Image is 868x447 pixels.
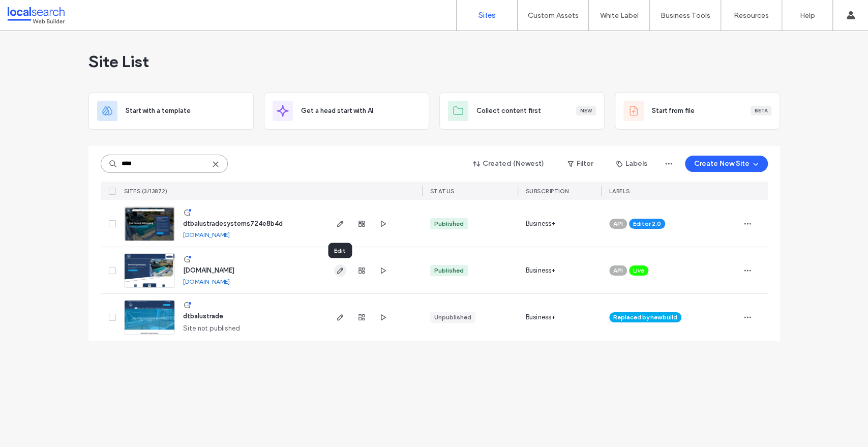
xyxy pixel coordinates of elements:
span: STATUS [430,188,455,195]
span: Start from file [652,106,695,116]
div: Edit [328,243,352,258]
span: API [613,219,623,228]
span: Get a head start with AI [301,106,373,116]
label: Business Tools [661,11,710,20]
span: Replaced by new build [613,313,677,322]
label: Sites [478,11,496,20]
button: Labels [607,156,656,172]
span: SUBSCRIPTION [526,188,569,195]
div: Start from fileBeta [615,92,780,130]
a: dtbalustrade [183,312,223,320]
div: Published [434,219,464,228]
div: Get a head start with AI [264,92,429,130]
div: New [576,106,596,115]
div: Start with a template [88,92,254,130]
span: Site List [88,51,149,72]
span: API [613,266,623,275]
span: Business+ [526,312,556,322]
div: Beta [751,106,771,115]
span: Start with a template [126,106,191,116]
button: Filter [557,156,603,172]
label: Resources [734,11,769,20]
label: Custom Assets [528,11,579,20]
div: Collect content firstNew [439,92,605,130]
button: Create New Site [685,156,768,172]
button: Created (Newest) [464,156,553,172]
a: dtbalustradesystems724e8b4d [183,220,283,227]
span: Business+ [526,219,556,229]
a: [DOMAIN_NAME] [183,266,234,274]
label: White Label [600,11,639,20]
a: [DOMAIN_NAME] [183,278,230,285]
div: Published [434,266,464,275]
div: Unpublished [434,313,471,322]
span: SITES (3/13872) [124,188,168,195]
span: Site not published [183,323,241,334]
span: Help [23,7,44,16]
span: LABELS [609,188,630,195]
span: Collect content first [476,106,541,116]
span: Editor 2.0 [633,219,661,228]
span: Live [633,266,644,275]
span: Business+ [526,265,556,276]
a: [DOMAIN_NAME] [183,231,230,239]
label: Help [800,11,815,20]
